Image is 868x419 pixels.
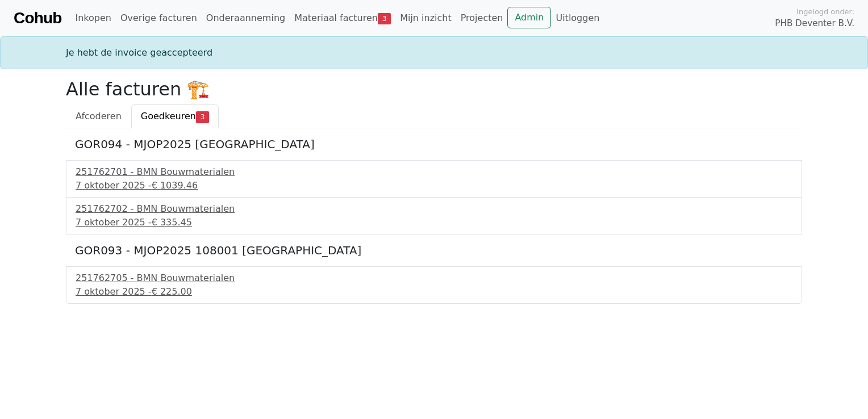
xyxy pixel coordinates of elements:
[76,202,792,229] a: 251762702 - BMN Bouwmaterialen7 oktober 2025 -€ 335.45
[76,165,792,192] a: 251762701 - BMN Bouwmaterialen7 oktober 2025 -€ 1039.46
[75,137,793,151] h5: GOR094 - MJOP2025 [GEOGRAPHIC_DATA]
[290,7,395,30] a: Materiaal facturen3
[76,179,792,192] div: 7 oktober 2025 -
[202,7,290,30] a: Onderaanneming
[152,217,192,228] span: € 335.45
[66,104,131,128] a: Afcoderen
[378,13,391,24] span: 3
[456,7,508,30] a: Projecten
[131,104,219,128] a: Goedkeuren3
[76,216,792,229] div: 7 oktober 2025 -
[796,6,854,17] span: Ingelogd onder:
[66,78,802,100] h2: Alle facturen 🏗️
[76,271,792,299] a: 251762705 - BMN Bouwmaterialen7 oktober 2025 -€ 225.00
[116,7,202,30] a: Overige facturen
[59,46,809,60] div: Je hebt de invoice geaccepteerd
[70,7,115,30] a: Inkopen
[551,7,604,30] a: Uitloggen
[507,7,551,28] a: Admin
[141,111,196,121] span: Goedkeuren
[196,111,209,123] span: 3
[76,271,792,285] div: 251762705 - BMN Bouwmaterialen
[76,202,792,216] div: 251762702 - BMN Bouwmaterialen
[76,285,792,299] div: 7 oktober 2025 -
[775,17,854,30] span: PHB Deventer B.V.
[75,244,793,257] h5: GOR093 - MJOP2025 108001 [GEOGRAPHIC_DATA]
[76,165,792,179] div: 251762701 - BMN Bouwmaterialen
[152,286,192,297] span: € 225.00
[14,5,61,32] a: Cohub
[395,7,456,30] a: Mijn inzicht
[152,180,198,191] span: € 1039.46
[76,111,122,121] span: Afcoderen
